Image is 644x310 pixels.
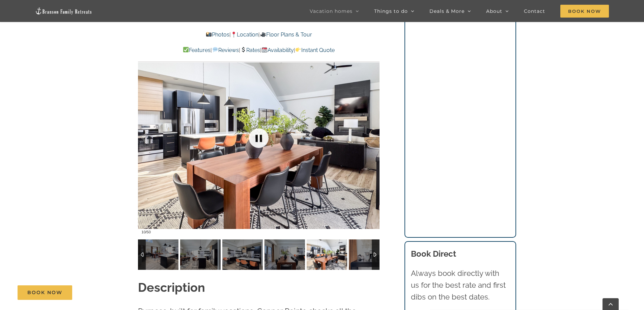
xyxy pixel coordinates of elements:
[138,280,205,294] strong: Description
[206,31,229,38] a: Photos
[213,47,218,52] img: 💬
[138,46,380,55] p: | | | |
[560,5,609,18] span: Book Now
[183,47,211,53] a: Features
[241,47,246,52] img: 💲
[138,30,380,39] p: | |
[231,32,236,37] img: 📍
[18,285,72,300] a: Book Now
[180,239,221,270] img: Copper-Pointe-at-Table-Rock-Lake-1008-2-scaled.jpg-nggid042797-ngg0dyn-120x90-00f0w010c011r110f11...
[262,47,267,52] img: 📆
[349,239,389,270] img: Copper-Pointe-at-Table-Rock-Lake-3018-scaled.jpg-nggid042919-ngg0dyn-120x90-00f0w010c011r110f110r...
[260,32,266,37] img: 🎥
[374,9,408,14] span: Things to do
[206,32,212,37] img: 📸
[183,47,189,52] img: ✅
[35,7,92,15] img: Branson Family Retreats Logo
[411,249,456,259] b: Book Direct
[27,290,62,295] span: Book Now
[411,267,509,303] p: Always book directly with us for the best rate and first dibs on the best dates.
[524,9,545,14] span: Contact
[212,47,239,53] a: Reviews
[307,239,347,270] img: Copper-Pointe-at-Table-Rock-Lake-1013-2-scaled.jpg-nggid042801-ngg0dyn-120x90-00f0w010c011r110f11...
[310,9,353,14] span: Vacation homes
[231,31,258,38] a: Location
[260,31,312,38] a: Floor Plans & Tour
[429,9,465,14] span: Deals & More
[222,239,263,270] img: Copper-Pointe-at-Table-Rock-Lake-1009-2-scaled.jpg-nggid042798-ngg0dyn-120x90-00f0w010c011r110f11...
[261,47,294,53] a: Availability
[240,47,260,53] a: Rates
[296,47,301,52] img: 👉
[486,9,502,14] span: About
[264,239,305,270] img: Copper-Pointe-at-Table-Rock-Lake-1011-2-scaled.jpg-nggid042799-ngg0dyn-120x90-00f0w010c011r110f11...
[295,47,335,53] a: Instant Quote
[138,239,178,270] img: Copper-Pointe-at-Table-Rock-Lake-1007-2-scaled.jpg-nggid042796-ngg0dyn-120x90-00f0w010c011r110f11...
